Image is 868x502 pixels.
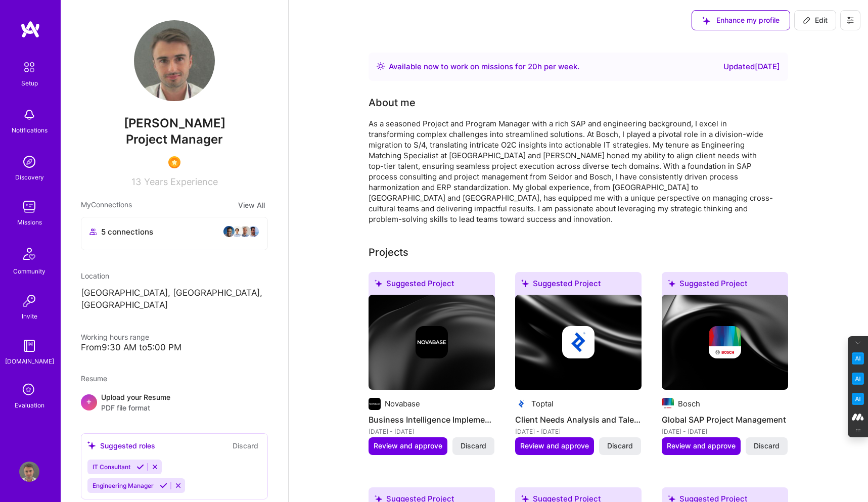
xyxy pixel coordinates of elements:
[369,437,447,454] button: Review and approve
[126,132,223,147] span: Project Manager
[702,15,780,25] span: Enhance my profile
[416,326,448,358] img: Company logo
[89,228,97,236] i: icon Collaborator
[87,440,155,451] div: Suggested roles
[852,373,864,385] img: Email Tone Analyzer icon
[746,437,788,454] button: Discard
[223,225,235,238] img: avatar
[101,392,170,413] div: Upload your Resume
[101,226,153,237] span: 5 connections
[562,326,595,358] img: Company logo
[678,398,700,409] div: Bosch
[81,333,149,341] span: Working hours range
[528,62,537,71] span: 20
[174,482,182,489] i: Reject
[662,437,741,454] button: Review and approve
[662,413,788,426] h4: Global SAP Project Management
[247,225,259,238] img: avatar
[515,295,642,390] img: cover
[22,311,37,322] div: Invite
[692,10,790,30] button: Enhance my profile
[19,57,40,78] img: setup
[803,15,828,25] span: Edit
[81,287,268,311] p: [GEOGRAPHIC_DATA], [GEOGRAPHIC_DATA], [GEOGRAPHIC_DATA]
[369,413,495,426] h4: Business Intelligence Implementation
[17,217,42,227] div: Missions
[168,156,180,168] img: SelectionTeam
[81,217,268,250] button: 5 connectionsavataravataravataravatar
[144,176,218,187] span: Years Experience
[15,172,44,182] div: Discovery
[17,242,41,266] img: Community
[19,152,39,172] img: discovery
[235,199,268,211] button: View All
[375,280,382,287] i: icon SuggestedTeams
[20,20,40,38] img: logo
[515,272,642,299] div: Suggested Project
[662,398,674,410] img: Company logo
[81,342,268,353] div: From 9:30 AM to 5:00 PM
[389,61,579,73] div: Available now to work on missions for h per week .
[15,400,44,410] div: Evaluation
[19,197,39,217] img: teamwork
[101,402,170,413] span: PDF file format
[599,437,641,454] button: Discard
[19,105,39,125] img: bell
[160,482,167,489] i: Accept
[81,199,132,211] span: My Connections
[93,482,154,489] span: Engineering Manager
[81,116,268,131] span: [PERSON_NAME]
[515,413,642,426] h4: Client Needs Analysis and Talent Matching
[231,225,243,238] img: avatar
[19,336,39,356] img: guide book
[87,441,96,450] i: icon SuggestedTeams
[12,125,48,135] div: Notifications
[19,462,39,482] img: User Avatar
[17,462,42,482] a: User Avatar
[709,326,741,358] img: Company logo
[461,441,486,451] span: Discard
[239,225,251,238] img: avatar
[20,381,39,400] i: icon SelectionTeam
[369,272,495,299] div: Suggested Project
[81,270,268,281] div: Location
[852,393,864,405] img: Jargon Buster icon
[369,295,495,390] img: cover
[151,463,159,471] i: Reject
[385,398,420,409] div: Novabase
[81,392,268,413] div: +Upload your ResumePDF file format
[377,62,385,70] img: Availability
[515,437,594,454] button: Review and approve
[515,398,527,410] img: Company logo
[723,61,780,73] div: Updated [DATE]
[520,441,589,451] span: Review and approve
[369,426,495,437] div: [DATE] - [DATE]
[667,441,736,451] span: Review and approve
[515,426,642,437] div: [DATE] - [DATE]
[369,245,408,260] div: Projects
[607,441,633,451] span: Discard
[134,20,215,101] img: User Avatar
[136,463,144,471] i: Accept
[131,176,141,187] span: 13
[369,118,773,224] div: As a seasoned Project and Program Manager with a rich SAP and engineering background, I excel in ...
[668,280,675,287] i: icon SuggestedTeams
[852,352,864,364] img: Key Point Extractor icon
[662,295,788,390] img: cover
[369,398,381,410] img: Company logo
[5,356,54,367] div: [DOMAIN_NAME]
[374,441,442,451] span: Review and approve
[13,266,45,277] div: Community
[531,398,554,409] div: Toptal
[369,95,416,110] div: About me
[794,10,836,30] button: Edit
[754,441,780,451] span: Discard
[21,78,38,88] div: Setup
[93,463,130,471] span: IT Consultant
[19,291,39,311] img: Invite
[86,396,92,406] span: +
[662,426,788,437] div: [DATE] - [DATE]
[452,437,494,454] button: Discard
[81,374,107,383] span: Resume
[521,280,529,287] i: icon SuggestedTeams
